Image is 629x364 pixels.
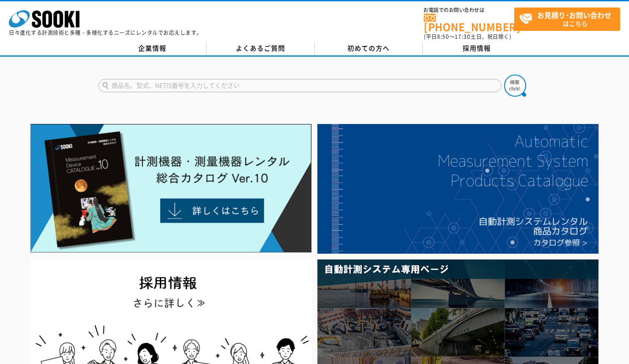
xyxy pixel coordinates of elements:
[98,79,501,92] input: 商品名、型式、NETIS番号を入力してください
[315,42,423,55] a: 初めての方へ
[30,124,312,253] img: Catalog Ver10
[424,8,514,13] span: お電話でのお問い合わせは
[317,124,599,254] img: 自動計測システムカタログ
[424,33,511,41] span: (平日 ～ 土日、祝日除く)
[207,42,315,55] a: よくあるご質問
[424,14,514,32] a: [PHONE_NUMBER]
[514,8,620,31] a: お見積り･お問い合わせはこちら
[537,10,611,20] strong: お見積り･お問い合わせ
[98,42,207,55] a: 企業情報
[9,30,202,35] p: 日々進化する計測技術と多種・多様化するニーズにレンタルでお応えします。
[455,33,471,41] span: 17:30
[347,43,390,53] span: 初めての方へ
[423,42,531,55] a: 採用情報
[504,75,526,97] img: btn_search.png
[437,33,449,41] span: 8:50
[519,8,620,30] span: はこちら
